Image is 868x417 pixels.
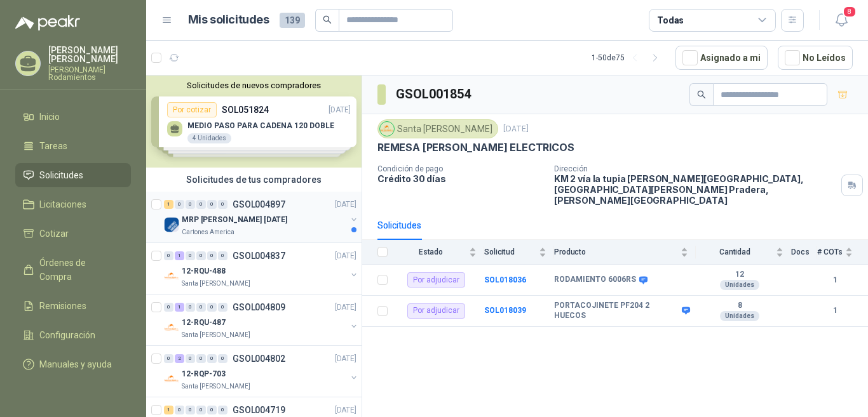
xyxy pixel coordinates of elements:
div: 0 [186,406,195,414]
div: Por adjudicar [407,272,465,288]
a: 0 2 0 0 0 0 GSOL004802[DATE] Company Logo12-RQP-703Santa [PERSON_NAME] [164,351,359,392]
div: 0 [218,251,227,260]
img: Company Logo [380,122,394,136]
div: 0 [218,303,227,312]
div: 0 [218,200,227,209]
p: Santa [PERSON_NAME] [182,279,250,289]
h3: GSOL001854 [396,84,473,104]
a: Solicitudes [15,163,131,187]
th: Producto [554,240,696,265]
div: 0 [196,303,206,312]
th: Docs [791,240,817,265]
p: 12-RQU-487 [182,317,226,329]
span: Licitaciones [39,197,86,211]
p: [DATE] [335,353,356,365]
div: 0 [175,200,184,209]
p: Santa [PERSON_NAME] [182,381,250,392]
span: search [697,90,706,99]
div: 0 [164,303,173,312]
a: SOL018039 [484,306,526,315]
button: Asignado a mi [675,46,768,70]
p: GSOL004719 [233,406,285,414]
span: Cantidad [696,248,773,256]
div: 0 [186,354,195,363]
span: Manuales y ayuda [39,357,112,371]
b: 1 [817,305,853,317]
img: Company Logo [164,217,179,232]
span: search [323,15,332,24]
p: Crédito 30 días [377,173,544,184]
a: Órdenes de Compra [15,251,131,289]
p: [DATE] [503,123,529,135]
div: 0 [164,354,173,363]
span: Producto [554,248,678,256]
a: Remisiones [15,294,131,318]
div: 0 [207,406,217,414]
b: RODAMIENTO 6006RS [554,275,636,285]
span: Solicitud [484,248,536,256]
a: SOL018036 [484,275,526,284]
div: 1 [164,200,173,209]
div: Solicitudes de tus compradores [146,168,362,192]
div: 0 [207,200,217,209]
div: 1 - 50 de 75 [592,48,665,68]
img: Company Logo [164,268,179,284]
b: 8 [696,301,783,311]
h1: Mis solicitudes [188,11,269,29]
p: MRP [PERSON_NAME] [DATE] [182,214,287,226]
div: 0 [207,303,217,312]
p: KM 2 vía la tupia [PERSON_NAME][GEOGRAPHIC_DATA], [GEOGRAPHIC_DATA][PERSON_NAME] Pradera , [PERSO... [554,173,836,206]
p: GSOL004897 [233,200,285,209]
span: # COTs [817,248,843,256]
span: Solicitudes [39,168,83,182]
a: Licitaciones [15,192,131,216]
b: PORTACOJINETE PF204 2 HUECOS [554,301,679,321]
div: 1 [164,406,173,414]
div: 2 [175,354,184,363]
p: Cartones America [182,227,234,237]
p: [PERSON_NAME] [PERSON_NAME] [48,46,131,63]
a: Configuración [15,323,131,347]
p: [DATE] [335,301,356,314]
p: GSOL004809 [233,303,285,312]
div: 0 [196,406,206,414]
th: Solicitud [484,240,554,265]
button: No Leídos [778,46,853,70]
b: 1 [817,274,853,286]
a: Cotizar [15,222,131,246]
span: Órdenes de Compra [39,256,119,284]
div: Santa [PERSON_NAME] [377,119,498,138]
div: 0 [186,200,195,209]
div: 0 [186,303,195,312]
span: Cotizar [39,227,69,241]
a: Inicio [15,105,131,129]
th: # COTs [817,240,868,265]
div: Todas [657,13,684,27]
div: 0 [218,354,227,363]
span: Tareas [39,139,67,153]
a: 0 1 0 0 0 0 GSOL004809[DATE] Company Logo12-RQU-487Santa [PERSON_NAME] [164,300,359,340]
th: Estado [395,240,484,265]
span: 8 [843,6,857,18]
div: 0 [186,251,195,260]
p: GSOL004802 [233,354,285,363]
a: 0 1 0 0 0 0 GSOL004837[DATE] Company Logo12-RQU-488Santa [PERSON_NAME] [164,248,359,289]
button: Solicitudes de nuevos compradores [151,81,356,90]
a: 1 0 0 0 0 0 GSOL004897[DATE] Company LogoMRP [PERSON_NAME] [DATE]Cartones America [164,197,359,237]
a: Tareas [15,134,131,158]
p: [DATE] [335,250,356,262]
img: Logo peakr [15,15,80,30]
p: Santa [PERSON_NAME] [182,330,250,340]
p: [DATE] [335,404,356,416]
p: Dirección [554,164,836,173]
b: 12 [696,270,783,280]
span: Configuración [39,328,95,342]
p: 12-RQP-703 [182,368,226,380]
div: 0 [164,251,173,260]
div: 1 [175,251,184,260]
div: Unidades [720,311,759,321]
span: Inicio [39,110,60,124]
div: 0 [196,251,206,260]
div: 0 [196,200,206,209]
